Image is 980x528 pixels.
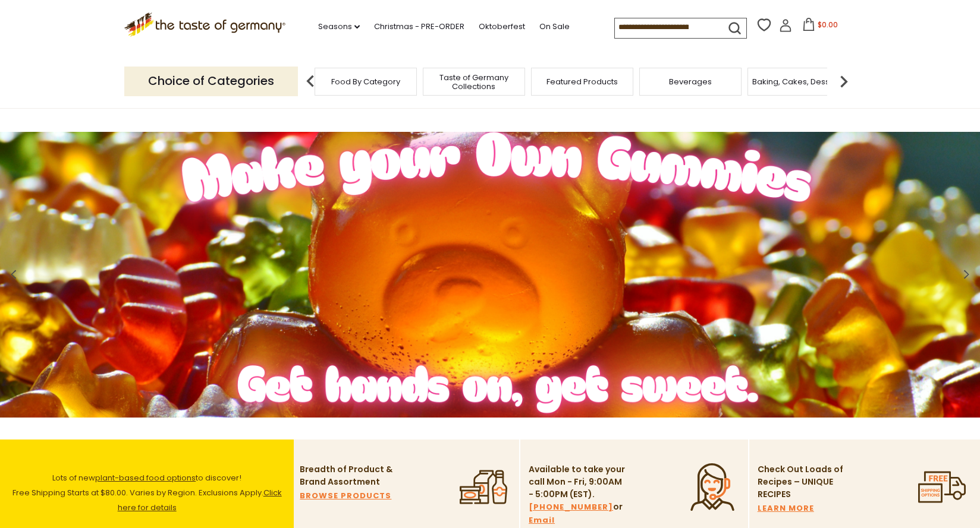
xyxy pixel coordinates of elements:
p: Breadth of Product & Brand Assortment [300,463,398,488]
a: Food By Category [331,77,400,86]
span: $0.00 [818,20,838,30]
a: BROWSE PRODUCTS [300,489,391,502]
a: On Sale [539,20,570,33]
a: [PHONE_NUMBER] [529,501,613,514]
a: Baking, Cakes, Desserts [752,77,844,86]
a: Oktoberfest [479,20,525,33]
a: Christmas - PRE-ORDER [374,20,464,33]
p: Check Out Loads of Recipes – UNIQUE RECIPES [758,463,844,501]
img: next arrow [832,69,856,93]
span: Lots of new to discover! Free Shipping Starts at $80.00. Varies by Region. Exclusions Apply. [12,472,282,513]
img: previous arrow [299,69,322,93]
button: $0.00 [794,18,845,36]
a: Taste of Germany Collections [426,73,522,91]
a: Email [529,514,555,527]
a: LEARN MORE [758,502,814,515]
p: Choice of Categories [124,67,298,96]
a: Seasons [318,20,360,33]
p: Available to take your call Mon - Fri, 9:00AM - 5:00PM (EST). or [529,463,627,527]
a: plant-based food options [95,472,196,483]
a: Beverages [669,77,712,86]
a: Featured Products [546,77,618,86]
